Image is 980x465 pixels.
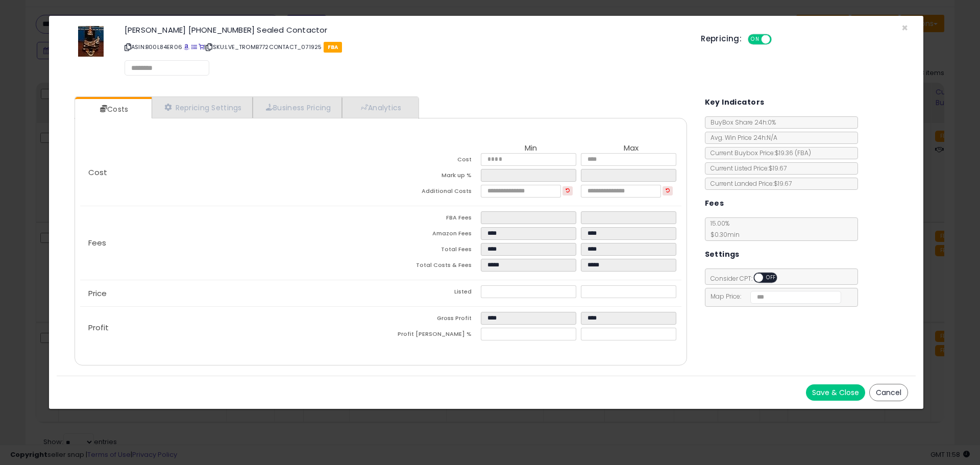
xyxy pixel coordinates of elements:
h5: Repricing: [701,35,742,43]
a: Business Pricing [253,97,342,118]
a: BuyBox page [184,43,189,51]
span: ON [749,35,762,44]
td: Cost [381,153,481,169]
span: Current Landed Price: $19.67 [705,179,792,188]
th: Min [481,144,581,153]
h5: Key Indicators [705,96,765,109]
span: × [901,20,908,35]
h3: [PERSON_NAME] [PHONE_NUMBER] Sealed Contactor [125,26,685,34]
span: 15.00 % [705,219,740,239]
td: Additional Costs [381,185,481,201]
a: Costs [75,99,151,119]
td: Profit [PERSON_NAME] % [381,328,481,344]
td: Mark up % [381,169,481,185]
h5: Settings [705,248,740,261]
td: Total Costs & Fees [381,259,481,275]
a: Repricing Settings [152,97,253,118]
span: Current Buybox Price: [705,149,811,157]
th: Max [581,144,681,153]
span: Consider CPT: [705,274,791,283]
img: 51p9MAkqNJL._SL60_.jpg [78,26,104,57]
p: ASIN: B00L84ER06 | SKU: LVE_TROMB772CONTACT_071925 [125,39,685,55]
td: Total Fees [381,243,481,259]
button: Cancel [869,384,908,401]
a: Your listing only [199,43,204,51]
span: OFF [770,35,787,44]
td: Gross Profit [381,312,481,328]
p: Fees [80,239,381,247]
span: Avg. Win Price 24h: N/A [705,133,777,142]
span: Current Listed Price: $19.67 [705,164,787,173]
td: Listed [381,285,481,301]
span: BuyBox Share 24h: 0% [705,118,776,127]
a: Analytics [342,97,418,118]
td: Amazon Fees [381,227,481,243]
span: $0.30 min [705,230,740,239]
p: Cost [80,168,381,177]
span: Map Price: [705,292,842,301]
a: All offer listings [191,43,197,51]
span: $19.36 [775,149,811,157]
h5: Fees [705,197,724,210]
span: OFF [763,274,779,282]
td: FBA Fees [381,211,481,227]
p: Price [80,289,381,298]
p: Profit [80,324,381,332]
span: ( FBA ) [795,149,811,157]
span: FBA [324,42,342,53]
button: Save & Close [806,384,865,401]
